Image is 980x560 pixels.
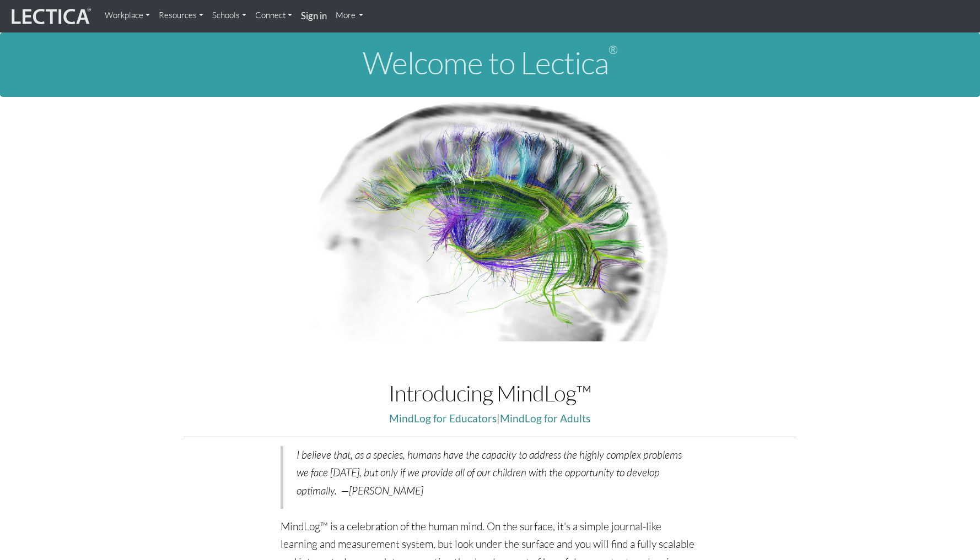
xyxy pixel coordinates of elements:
p: I believe that, as a species, humans have the capacity to address the highly complex problems we ... [297,446,686,500]
a: Connect [251,4,297,26]
strong: Sign in [301,10,327,21]
a: More [331,4,368,26]
a: Schools [208,4,251,26]
a: Sign in [297,4,331,28]
img: Human Connectome Project Image [306,97,674,341]
a: Resources [154,4,208,26]
p: | [184,410,796,428]
h1: Welcome to Lectica [9,46,971,80]
sup: ® [609,42,617,57]
img: lecticalive [9,6,91,27]
a: MindLog for Educators [389,412,497,425]
a: Workplace [100,4,154,26]
a: MindLog for Adults [500,412,590,425]
h1: Introducing MindLog™ [184,381,796,405]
